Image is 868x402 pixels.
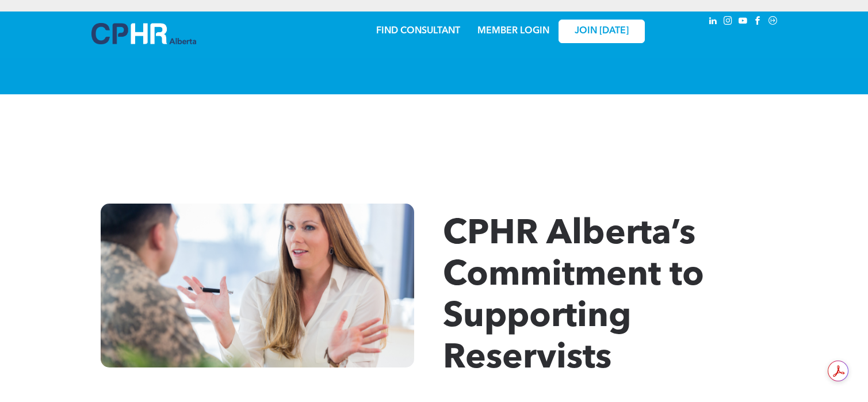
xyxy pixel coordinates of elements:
img: A blue and white logo for cp alberta [91,23,196,44]
a: instagram [722,14,735,30]
a: JOIN [DATE] [559,20,645,43]
a: facebook [752,14,764,30]
a: youtube [737,14,750,30]
a: MEMBER LOGIN [477,26,549,36]
a: FIND CONSULTANT [376,26,460,36]
span: JOIN [DATE] [575,26,629,37]
span: CPHR Alberta’s Commitment to Supporting Reservists [443,217,704,376]
a: linkedin [707,14,720,30]
a: Social network [767,14,779,30]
